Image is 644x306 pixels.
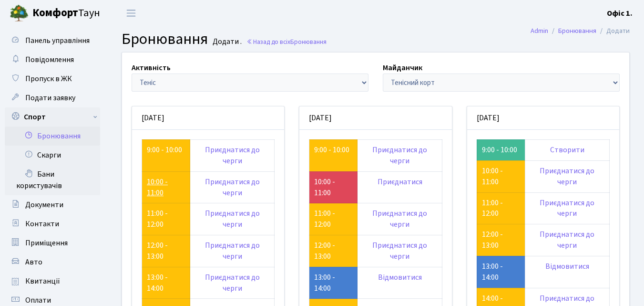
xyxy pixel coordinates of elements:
[5,127,100,146] a: Бронювання
[147,272,168,294] a: 13:00 - 14:00
[290,37,327,46] span: Бронювання
[122,28,208,50] span: Бронювання
[5,272,100,291] a: Квитанції
[516,21,644,41] nav: breadcrumb
[5,214,100,233] a: Контакти
[211,37,242,46] small: Додати .
[132,62,171,74] label: Активність
[132,106,284,130] div: [DATE]
[5,253,100,272] a: Авто
[147,177,168,198] a: 10:00 - 11:00
[5,88,100,107] a: Подати заявку
[25,35,90,46] span: Панель управління
[314,177,335,198] a: 10:00 - 11:00
[25,219,59,229] span: Контакти
[314,240,335,262] a: 12:00 - 13:00
[5,31,100,50] a: Панель управління
[383,62,422,74] label: Майданчик
[558,26,596,36] a: Бронювання
[25,74,72,84] span: Пропуск в ЖК
[5,50,100,69] a: Повідомлення
[25,238,68,248] span: Приміщення
[540,166,594,187] a: Приєднатися до черги
[25,200,63,210] span: Документи
[147,208,168,230] a: 11:00 - 12:00
[596,26,630,36] li: Додати
[550,145,584,155] a: Створити
[467,106,619,130] div: [DATE]
[25,54,74,65] span: Повідомлення
[314,145,349,155] a: 9:00 - 10:00
[147,145,182,155] a: 9:00 - 10:00
[205,177,260,198] a: Приєднатися до черги
[482,166,503,187] a: 10:00 - 11:00
[32,5,100,21] span: Таун
[147,240,168,262] a: 12:00 - 13:00
[5,107,100,127] a: Спорт
[540,229,594,251] a: Приєднатися до черги
[5,69,100,88] a: Пропуск в ЖК
[482,261,503,283] a: 13:00 - 14:00
[205,145,260,166] a: Приєднатися до черги
[314,272,335,294] a: 13:00 - 14:00
[32,5,78,21] b: Комфорт
[540,198,594,219] a: Приєднатися до черги
[372,208,427,230] a: Приєднатися до черги
[5,165,100,195] a: Бани користувачів
[5,146,100,165] a: Скарги
[119,5,143,21] button: Переключити навігацію
[246,37,327,46] a: Назад до всіхБронювання
[378,272,422,283] a: Відмовитися
[25,276,60,286] span: Квитанції
[607,8,633,19] b: Офіс 1.
[205,208,260,230] a: Приєднатися до черги
[25,93,75,103] span: Подати заявку
[477,139,525,160] td: 9:00 - 10:00
[25,257,42,267] span: Авто
[372,240,427,262] a: Приєднатися до черги
[205,240,260,262] a: Приєднатися до черги
[378,177,422,187] a: Приєднатися
[482,229,503,251] a: 12:00 - 13:00
[372,145,427,166] a: Приєднатися до черги
[314,208,335,230] a: 11:00 - 12:00
[25,295,51,306] span: Оплати
[205,272,260,294] a: Приєднатися до черги
[10,4,29,23] img: logo.png
[299,106,451,130] div: [DATE]
[5,195,100,214] a: Документи
[482,198,503,219] a: 11:00 - 12:00
[5,233,100,253] a: Приміщення
[531,26,548,36] a: Admin
[545,261,589,272] a: Відмовитися
[607,8,633,19] a: Офіс 1.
